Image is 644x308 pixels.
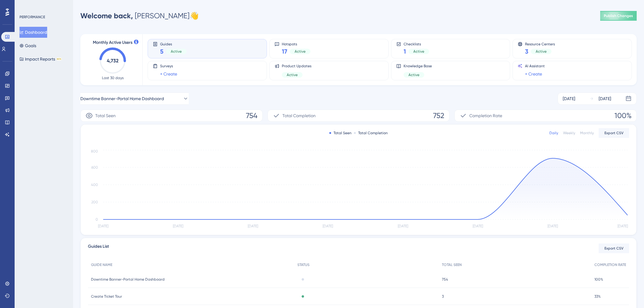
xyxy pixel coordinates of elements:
[102,75,124,80] span: Last 30 days
[604,246,624,251] span: Export CSV
[160,64,177,68] span: Surveys
[91,262,112,267] span: GUIDE NAME
[404,42,429,46] span: Checklists
[91,183,98,187] tspan: 400
[80,11,133,20] span: Welcome back,
[442,294,444,299] span: 3
[614,111,632,121] span: 100%
[98,224,108,228] tspan: [DATE]
[91,200,98,204] tspan: 200
[599,95,611,102] div: [DATE]
[563,131,575,135] div: Weekly
[594,277,603,282] span: 100%
[594,262,626,267] span: COMPLETION RATE
[618,284,637,302] iframe: UserGuiding AI Assistant Launcher
[525,64,545,68] span: AI Assistant
[95,112,116,119] span: Total Seen
[160,70,177,78] a: + Create
[329,131,352,135] div: Total Seen
[549,131,558,135] div: Daily
[323,224,333,228] tspan: [DATE]
[442,277,448,282] span: 754
[295,49,306,54] span: Active
[404,47,406,56] span: 1
[604,131,624,135] span: Export CSV
[287,72,298,77] span: Active
[354,131,388,135] div: Total Completion
[19,15,45,19] div: PERFORMANCE
[297,262,310,267] span: STATUS
[80,95,164,102] span: Downtime Banner-Portal Home Dashboard
[599,243,629,253] button: Export CSV
[19,54,62,65] button: Impact ReportsBETA
[282,112,316,119] span: Total Completion
[91,165,98,170] tspan: 600
[91,294,122,299] span: Create Ticket Tour
[160,47,163,56] span: 5
[282,42,310,46] span: Hotspots
[80,11,199,21] div: [PERSON_NAME] 👋
[580,131,594,135] div: Monthly
[469,112,502,119] span: Completion Rate
[248,224,258,228] tspan: [DATE]
[594,294,601,299] span: 33%
[433,111,444,121] span: 752
[525,70,542,78] a: + Create
[282,64,311,68] span: Product Updates
[91,149,98,153] tspan: 800
[536,49,547,54] span: Active
[599,128,629,138] button: Export CSV
[107,58,118,64] text: 4,732
[404,64,432,68] span: Knowledge Base
[525,47,528,56] span: 3
[160,42,187,46] span: Guides
[93,39,132,46] span: Monthly Active Users
[171,49,182,54] span: Active
[473,224,483,228] tspan: [DATE]
[600,11,637,21] button: Publish Changes
[408,72,419,77] span: Active
[525,42,555,46] span: Resource Centers
[19,27,47,38] button: Dashboard
[246,111,257,121] span: 754
[618,224,628,228] tspan: [DATE]
[91,277,165,282] span: Downtime Banner-Portal Home Dashboard
[548,224,558,228] tspan: [DATE]
[282,47,287,56] span: 17
[563,95,575,102] div: [DATE]
[56,58,62,61] div: BETA
[19,40,36,51] button: Goals
[442,262,462,267] span: TOTAL SEEN
[604,13,633,18] span: Publish Changes
[173,224,183,228] tspan: [DATE]
[96,217,98,222] tspan: 0
[80,93,189,105] button: Downtime Banner-Portal Home Dashboard
[88,243,109,254] span: Guides List
[398,224,408,228] tspan: [DATE]
[413,49,424,54] span: Active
